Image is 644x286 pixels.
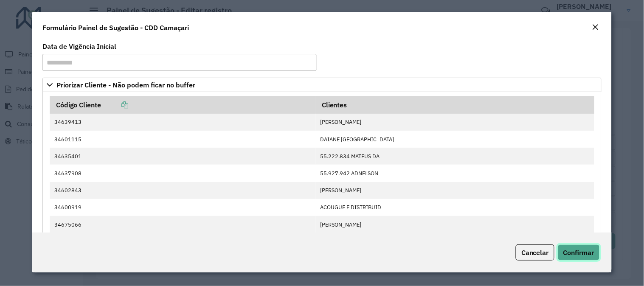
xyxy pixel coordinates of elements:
[50,131,316,148] td: 34601115
[592,24,599,31] em: Fechar
[316,131,594,148] td: DAIANE [GEOGRAPHIC_DATA]
[50,148,316,165] td: 34635401
[563,248,594,257] span: Confirmar
[50,165,316,182] td: 34637908
[56,81,195,88] span: Priorizar Cliente - Não podem ficar no buffer
[590,22,602,33] button: Close
[316,216,594,233] td: [PERSON_NAME]
[316,96,594,114] th: Clientes
[50,182,316,199] td: 34602843
[50,216,316,233] td: 34675066
[42,22,189,33] h4: Formulário Painel de Sugestão - CDD Camaçari
[316,182,594,199] td: [PERSON_NAME]
[316,148,594,165] td: 55.222.834 MATEUS DA
[316,199,594,216] td: ACOUGUE E DISTRIBUID
[50,96,316,114] th: Código Cliente
[558,244,600,261] button: Confirmar
[42,41,116,51] label: Data de Vigência Inicial
[316,114,594,131] td: [PERSON_NAME]
[101,101,129,109] a: Copiar
[42,78,602,92] a: Priorizar Cliente - Não podem ficar no buffer
[516,244,554,261] button: Cancelar
[521,248,549,257] span: Cancelar
[50,114,316,131] td: 34639413
[316,165,594,182] td: 55.927.942 ADNELSON
[50,199,316,216] td: 34600919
